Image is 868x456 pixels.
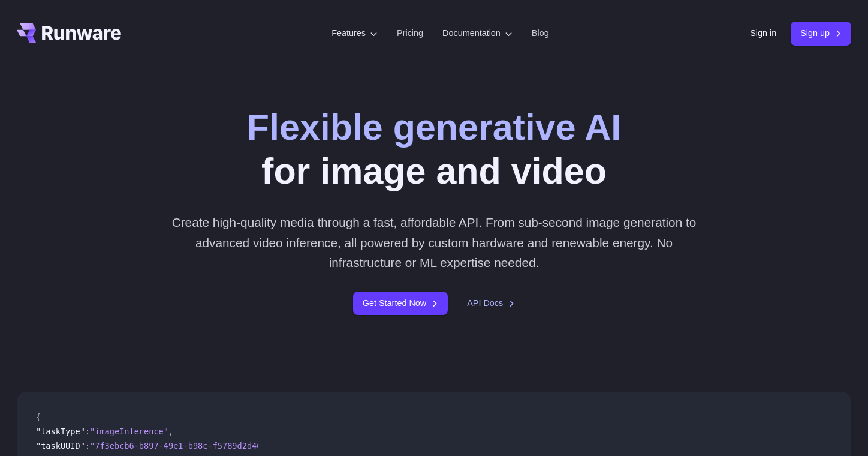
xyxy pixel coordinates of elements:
[397,26,423,40] a: Pricing
[442,26,513,40] label: Documentation
[247,107,621,148] strong: Flexible generative AI
[167,212,701,272] p: Create high-quality media through a fast, affordable API. From sub-second image generation to adv...
[90,427,168,436] span: "imageInference"
[353,292,448,315] a: Get Started Now
[168,427,173,436] span: ,
[36,427,85,436] span: "taskType"
[90,441,276,451] span: "7f3ebcb6-b897-49e1-b98c-f5789d2d40d7"
[532,26,549,40] a: Blog
[331,26,378,40] label: Features
[36,412,41,422] span: {
[85,441,90,451] span: :
[85,427,90,436] span: :
[36,441,85,451] span: "taskUUID"
[467,296,515,310] a: API Docs
[17,23,121,43] a: Go to /
[791,22,851,45] a: Sign up
[750,26,776,40] a: Sign in
[247,106,621,193] h1: for image and video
